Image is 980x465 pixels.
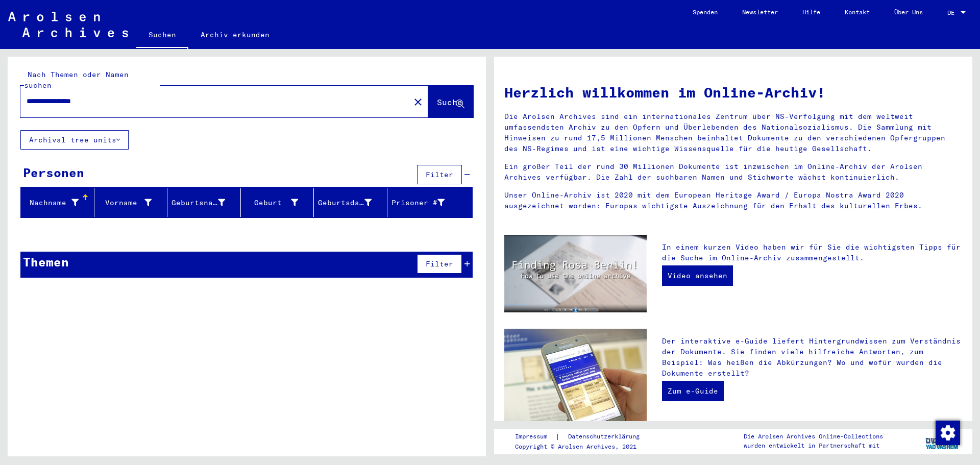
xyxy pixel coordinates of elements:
a: Impressum [515,431,555,442]
mat-header-cell: Prisoner # [387,188,473,217]
button: Archival tree units [20,130,129,150]
a: Zum e-Guide [662,381,724,401]
mat-header-cell: Geburtsname [167,188,241,217]
span: Suche [437,97,462,107]
div: Geburtsname [171,198,225,208]
span: Filter [426,259,453,268]
img: eguide.jpg [504,329,647,424]
a: Video ansehen [662,265,733,286]
a: Suchen [136,22,188,49]
mat-icon: close [412,96,424,108]
div: Personen [23,163,84,182]
p: Die Arolsen Archives Online-Collections [744,432,883,441]
mat-label: Nach Themen oder Namen suchen [24,70,129,90]
button: Filter [417,254,462,274]
mat-header-cell: Geburt‏ [241,188,314,217]
div: Themen [23,253,69,271]
button: Filter [417,165,462,184]
div: Nachname [25,198,79,208]
div: | [515,431,652,442]
mat-header-cell: Vorname [94,188,168,217]
p: Der interaktive e-Guide liefert Hintergrundwissen zum Verständnis der Dokumente. Sie finden viele... [662,336,962,379]
img: yv_logo.png [923,428,962,454]
p: wurden entwickelt in Partnerschaft mit [744,441,883,450]
p: Ein großer Teil der rund 30 Millionen Dokumente ist inzwischen im Online-Archiv der Arolsen Archi... [504,161,962,183]
p: Die Arolsen Archives sind ein internationales Zentrum über NS-Verfolgung mit dem weltweit umfasse... [504,111,962,154]
mat-header-cell: Nachname [21,188,94,217]
div: Vorname [99,194,167,211]
mat-header-cell: Geburtsdatum [314,188,387,217]
a: Archiv erkunden [188,22,282,47]
div: Geburt‏ [245,194,314,211]
p: Copyright © Arolsen Archives, 2021 [515,442,652,451]
div: Prisoner # [391,198,445,208]
button: Suche [428,86,473,117]
div: Vorname [99,198,152,208]
span: Filter [426,170,453,179]
span: DE [947,9,959,16]
p: Unser Online-Archiv ist 2020 mit dem European Heritage Award / Europa Nostra Award 2020 ausgezeic... [504,190,962,211]
img: Zustimmung ändern [936,421,960,445]
div: Geburt‏ [245,198,299,208]
img: video.jpg [504,235,647,312]
div: Geburtsdatum [318,194,387,211]
div: Nachname [25,194,94,211]
h1: Herzlich willkommen im Online-Archiv! [504,82,962,103]
img: Arolsen_neg.svg [8,12,128,37]
div: Geburtsname [171,194,240,211]
button: Clear [408,91,428,112]
a: Datenschutzerklärung [560,431,652,442]
div: Geburtsdatum [318,198,372,208]
div: Prisoner # [391,194,460,211]
p: In einem kurzen Video haben wir für Sie die wichtigsten Tipps für die Suche im Online-Archiv zusa... [662,242,962,263]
